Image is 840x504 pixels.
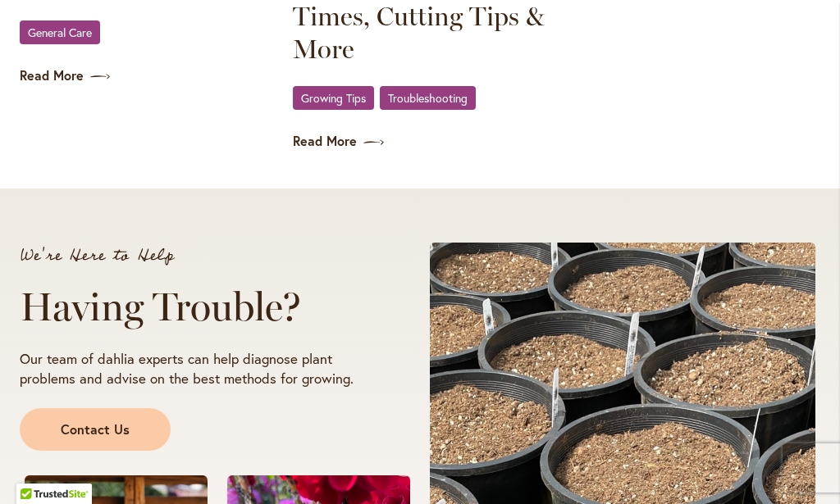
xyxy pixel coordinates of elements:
[293,85,546,112] div: ,
[20,349,382,388] p: Our team of dahlia experts can help diagnose plant problems and advise on the best methods for gr...
[388,93,468,103] span: Troubleshooting
[20,408,171,451] a: Contact Us
[301,93,366,103] span: Growing Tips
[293,132,546,151] a: Read More
[20,20,100,44] a: General Care
[20,66,273,85] a: Read More
[20,247,415,264] p: We're Here to Help
[380,86,476,110] a: Troubleshooting
[28,27,92,38] span: General Care
[20,284,415,329] h2: Having Trouble?
[61,420,130,439] span: Contact Us
[293,86,374,110] a: Growing Tips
